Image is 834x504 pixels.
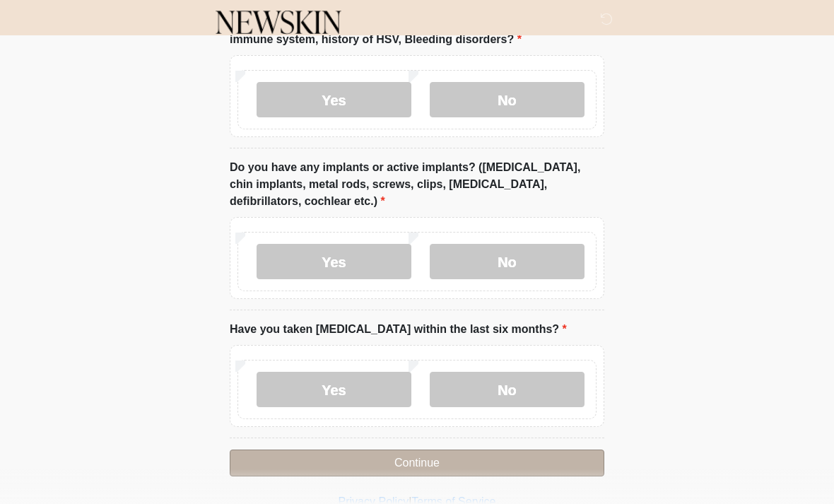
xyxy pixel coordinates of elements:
label: Yes [257,372,411,407]
label: Yes [257,244,411,279]
label: Yes [257,82,411,117]
label: No [430,82,585,117]
button: Continue [230,450,604,476]
label: No [430,372,585,407]
label: No [430,244,585,279]
img: Newskin Logo [216,11,341,35]
label: Have you taken [MEDICAL_DATA] within the last six months? [230,321,567,338]
label: Do you have any implants or active implants? ([MEDICAL_DATA], chin implants, metal rods, screws, ... [230,159,604,210]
